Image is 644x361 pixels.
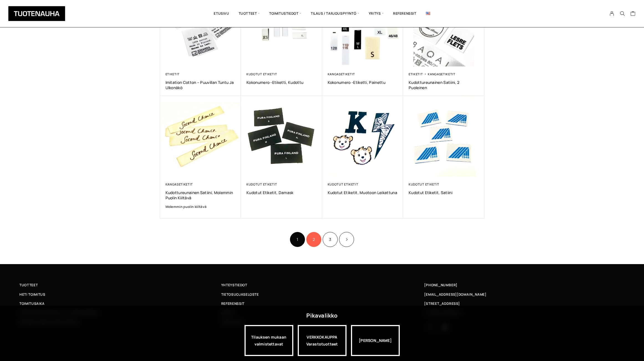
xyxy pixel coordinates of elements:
a: Tietosuojaseloste [221,292,423,297]
a: Kokonumero -etiketti, Painettu [328,80,398,85]
a: Kudotut etiketit [409,182,439,186]
a: Etusivu [209,4,234,23]
div: [PERSON_NAME] [351,325,400,356]
a: Kangasetiketit [428,72,455,76]
a: Heti toimitus [19,292,221,297]
a: Etiketit [166,72,180,76]
a: Imitation Cotton – puuvillan tuntu ja ulkonäkö [166,80,236,90]
a: Kudotut etiketit [246,182,277,186]
a: My Account [607,11,617,16]
a: Etiketit [409,72,423,76]
b: Molemmin puolin kiiltävä [166,204,207,209]
button: Search [617,11,628,16]
a: [PHONE_NUMBER] [424,282,457,288]
a: [EMAIL_ADDRESS][DOMAIN_NAME] [424,292,487,297]
div: Pikavalikko [306,311,337,321]
a: Kangasetiketit [166,182,193,186]
a: Kudottureunainen satiini, molemmin puolin kiiltävä [166,190,236,200]
span: Referenssit [221,301,245,306]
img: English [426,12,430,15]
span: Sivu 1 [290,232,305,247]
span: Yhteystiedot [221,282,247,288]
a: Sivu 2 [306,232,321,247]
a: Kokonumero -etiketti, Kudottu [246,80,317,85]
div: VERKKOKAUPPA Varastotuotteet [298,325,347,356]
a: VERKKOKAUPPAVarastotuotteet [298,325,347,356]
span: Tuotteet [19,282,38,288]
a: Tuotteet [19,282,221,288]
a: Kudotut etiketit, satiini [409,190,479,195]
a: Tilauksen mukaan valmistettavat [245,325,293,356]
a: Kudotut etiketit, muotoon leikattuna [328,190,398,195]
a: Referenssit [221,301,423,306]
a: Sivu 3 [323,232,338,247]
span: Tuotteet [234,4,264,23]
img: Tuotenauha Oy [8,6,65,21]
span: Tietosuojaseloste [221,292,259,297]
span: [STREET_ADDRESS] [424,301,460,306]
a: Kudottureunainen satiini, 2 puoleinen [409,80,479,90]
span: Toimitusaika [19,301,45,306]
a: Kudotut etiketit, Damask [246,190,317,195]
span: Toimitustiedot [264,4,306,23]
a: Kangasetiketit [328,72,355,76]
a: Kudotut etiketit [246,72,277,76]
nav: Product Pagination [160,231,484,247]
a: Referenssit [388,4,421,23]
a: Molemmin puolin kiiltävä [166,204,236,210]
span: Yritys [364,4,388,23]
a: Kudotut etiketit [328,182,358,186]
a: Yhteystiedot [221,282,423,288]
span: Tilaus / Tarjouspyyntö [306,4,364,23]
a: Cart [630,11,636,17]
span: Heti toimitus [19,292,45,297]
a: Toimitusaika [19,301,221,306]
